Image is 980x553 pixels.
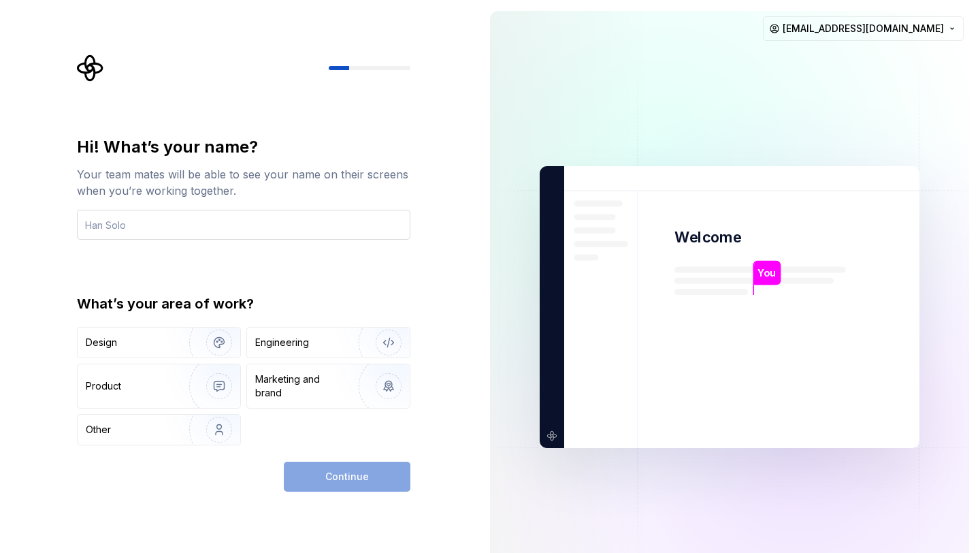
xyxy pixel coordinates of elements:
div: Other [86,423,111,437]
div: Your team mates will be able to see your name on their screens when you’re working together. [77,166,410,199]
div: Hi! What’s your name? [77,136,410,158]
p: You [757,266,776,281]
div: What’s your area of work? [77,294,410,313]
svg: Supernova Logo [77,54,104,82]
p: Welcome [674,227,741,247]
div: Product [86,379,121,393]
div: Marketing and brand [255,373,347,400]
button: [EMAIL_ADDRESS][DOMAIN_NAME] [763,16,964,41]
input: Han Solo [77,210,410,240]
div: Design [86,336,117,349]
div: Engineering [255,336,309,349]
span: [EMAIL_ADDRESS][DOMAIN_NAME] [783,22,944,35]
